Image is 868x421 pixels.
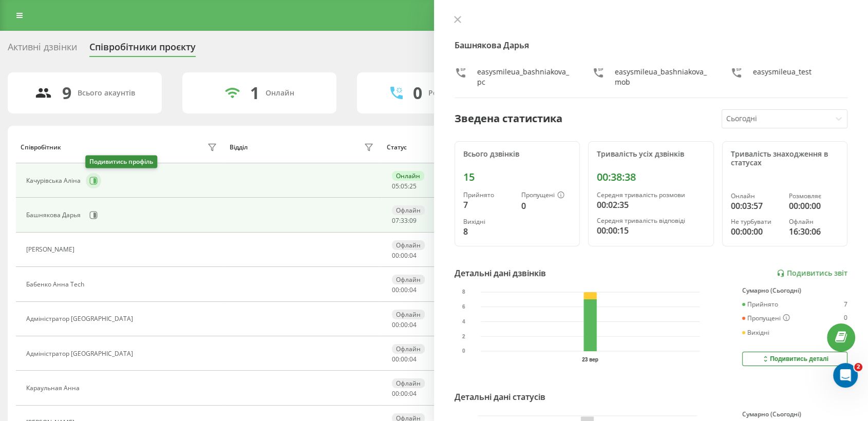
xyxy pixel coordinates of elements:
div: Офлайн [789,218,839,225]
div: Вихідні [742,329,769,336]
div: 9 [62,83,71,103]
span: 00 [392,355,399,363]
div: Сумарно (Сьогодні) [742,411,847,418]
div: Тривалість знаходження в статусах [731,150,839,167]
div: : : [392,252,417,259]
div: Відділ [230,144,248,151]
div: 00:00:00 [731,225,781,238]
span: 09 [409,216,417,225]
span: 00 [392,320,399,329]
div: Офлайн [392,310,425,319]
text: 4 [462,319,465,324]
div: Офлайн [392,205,425,215]
div: Адміністратор [GEOGRAPHIC_DATA] [26,350,136,357]
div: Бабенко Анна Tech [26,281,87,288]
div: Співробітники проєкту [89,42,196,58]
div: Пропущені [742,314,790,322]
div: Зведена статистика [455,111,562,126]
div: Офлайн [392,378,425,388]
span: 04 [409,320,417,329]
div: 0 [413,83,422,103]
a: Подивитись звіт [777,269,847,278]
span: 00 [401,285,408,294]
div: 00:03:57 [731,200,781,212]
div: : : [392,183,417,190]
div: : : [392,217,417,224]
div: Детальні дані дзвінків [455,267,546,279]
div: : : [392,321,417,329]
div: 7 [463,199,513,211]
iframe: Intercom live chat [833,363,858,388]
div: Всього дзвінків [463,150,571,159]
div: Середня тривалість розмови [597,192,705,199]
div: easysmileua_bashniakova_pc [477,67,572,87]
span: 00 [401,251,408,260]
div: Середня тривалість відповіді [597,217,705,224]
span: 00 [401,320,408,329]
div: Прийнято [742,301,778,308]
div: : : [392,356,417,363]
span: 05 [392,182,399,190]
div: Офлайн [392,344,425,354]
text: 2 [462,334,465,339]
h4: Башнякова Дарья [455,39,847,51]
span: 04 [409,251,417,260]
span: 00 [392,389,399,398]
text: 23 вер [582,357,598,362]
div: Статус [387,144,407,151]
text: 8 [462,290,465,295]
div: Пропущені [521,192,571,200]
div: 1 [250,83,259,103]
div: Онлайн [392,171,424,181]
div: Не турбувати [731,218,781,225]
span: 2 [854,363,862,371]
div: 16:30:06 [789,225,839,238]
div: Башнякова Дарья [26,212,83,219]
div: Детальні дані статусів [455,391,545,403]
div: Подивитись деталі [761,355,828,363]
button: Подивитись деталі [742,352,847,366]
div: 15 [463,171,571,183]
div: Вихідні [463,218,513,225]
div: easysmileua_test [753,67,812,87]
div: : : [392,390,417,397]
div: Караульная Анна [26,385,82,392]
div: 0 [521,200,571,212]
span: 00 [401,355,408,363]
span: 04 [409,355,417,363]
div: Тривалість усіх дзвінків [597,150,705,159]
div: Подивитись профіль [85,156,157,168]
div: Адміністратор [GEOGRAPHIC_DATA] [26,315,136,322]
div: 0 [844,314,847,322]
span: 00 [401,389,408,398]
div: 00:00:15 [597,224,705,237]
div: [PERSON_NAME] [26,246,77,253]
div: Співробітник [21,144,61,151]
div: Офлайн [392,275,425,284]
div: Прийнято [463,192,513,199]
div: Онлайн [731,193,781,200]
span: 25 [409,182,417,190]
div: easysmileua_bashniakova_mob [615,67,709,87]
div: Качурівська Аліна [26,177,83,184]
div: Офлайн [392,240,425,250]
div: Розмовляє [789,193,839,200]
span: 04 [409,285,417,294]
div: Розмовляють [428,89,478,98]
span: 04 [409,389,417,398]
div: Активні дзвінки [8,42,77,58]
div: 00:00:00 [789,200,839,212]
div: Всього акаунтів [78,89,135,98]
text: 6 [462,304,465,310]
div: 00:38:38 [597,171,705,183]
span: 33 [401,216,408,225]
span: 07 [392,216,399,225]
div: 7 [844,301,847,308]
div: 00:02:35 [597,199,705,211]
span: 00 [392,251,399,260]
span: 00 [392,285,399,294]
div: 8 [463,225,513,238]
div: Сумарно (Сьогодні) [742,287,847,294]
text: 0 [462,349,465,354]
div: Онлайн [266,89,294,98]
